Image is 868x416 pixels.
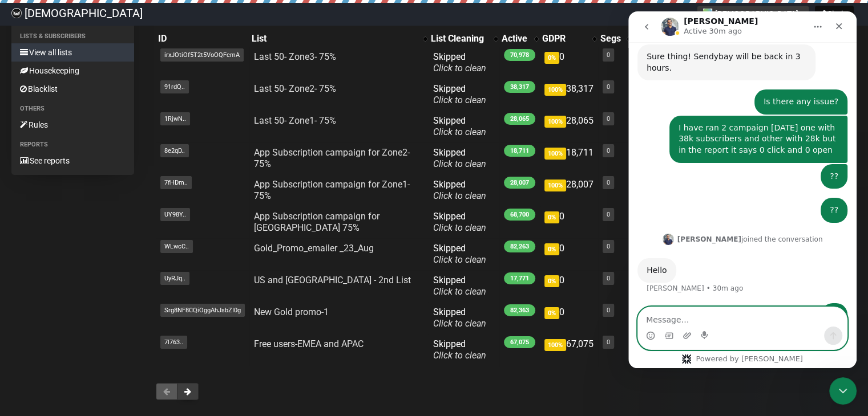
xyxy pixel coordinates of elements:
span: Skipped [433,211,486,233]
span: Skipped [433,83,486,105]
span: 7fHDm.. [160,176,192,189]
div: ID [158,33,247,44]
a: Last 50- Zone2- 75% [254,83,336,94]
a: 0 [607,275,610,282]
span: 100% [544,84,566,96]
a: App Subscription campaign for Zone2- 75% [254,147,410,169]
iframe: Intercom live chat [628,11,857,368]
a: 0 [607,338,610,346]
span: irxJOtiOf5T2t5VoOQFcmA [160,48,244,62]
th: Segs: No sort applied, activate to apply an ascending sort [598,31,632,47]
a: 0 [607,147,610,154]
span: Skipped [433,115,486,137]
span: 67,075 [504,336,535,348]
span: 100% [544,180,566,191]
span: UyRJq.. [160,272,189,285]
span: 100% [544,148,566,160]
span: Skipped [433,307,486,329]
a: App Subscription campaign for [GEOGRAPHIC_DATA] 75% [254,211,380,233]
a: Gold_Promo_emailer _23_Aug [254,243,374,254]
a: Click to clean [433,63,486,74]
span: Skipped [433,51,486,74]
div: Segs [600,33,621,44]
a: Click to clean [433,222,486,233]
span: WLwcC.. [160,240,193,253]
li: Others [11,102,134,116]
img: 1.jpg [703,9,712,18]
a: Click to clean [433,127,486,137]
th: List: No sort applied, activate to apply an ascending sort [249,31,429,47]
div: GDPR [542,33,587,44]
td: 38,317 [540,79,598,111]
img: 61ace9317f7fa0068652623cbdd82cc4 [11,8,22,18]
a: Housekeeping [11,62,134,80]
div: Active [502,33,528,44]
a: 0 [607,243,610,250]
a: 0 [607,211,610,218]
span: 0% [544,307,559,319]
span: Skipped [433,179,486,201]
span: UY98Y.. [160,208,190,221]
td: 18,711 [540,142,598,174]
span: 91rdQ.. [160,80,189,93]
a: Last 50- Zone1- 75% [254,115,336,126]
span: Skipped [433,147,486,169]
span: 0% [544,243,559,255]
td: 0 [540,238,598,270]
span: 82,263 [504,240,535,252]
span: 68,700 [504,209,535,221]
span: 70,978 [504,49,535,61]
span: 100% [544,339,566,351]
a: 0 [607,83,610,91]
a: Click to clean [433,286,486,297]
span: 0% [544,275,559,287]
td: 0 [540,206,598,238]
span: 0% [544,52,559,64]
a: 0 [607,179,610,186]
a: 0 [607,307,610,314]
a: App Subscription campaign for Zone1- 75% [254,179,410,201]
a: New Gold promo-1 [254,307,329,317]
span: 7l763.. [160,336,187,349]
span: 38,317 [504,81,535,93]
span: 100% [544,116,566,128]
span: 28,007 [504,177,535,189]
div: List [252,33,417,44]
button: [DEMOGRAPHIC_DATA] [697,6,809,22]
td: 0 [540,270,598,302]
th: Active: No sort applied, activate to apply an ascending sort [499,31,540,47]
a: Free users-EMEA and APAC [254,338,364,349]
a: Click to clean [433,318,486,329]
td: 28,065 [540,111,598,142]
a: Rules [11,116,134,134]
a: View all lists [11,43,134,62]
